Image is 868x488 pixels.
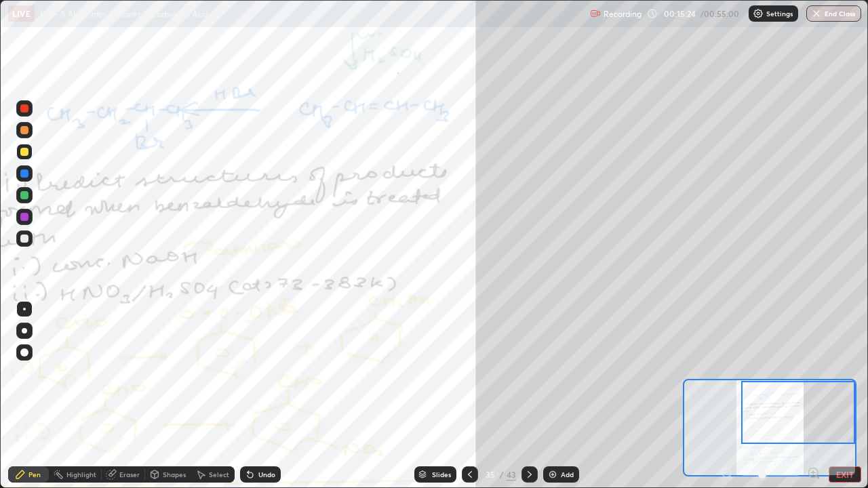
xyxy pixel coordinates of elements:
[484,470,497,479] div: 35
[561,471,574,478] div: Add
[811,8,822,19] img: end-class-cross
[766,10,793,17] p: Settings
[547,469,558,480] img: add-slide-button
[119,471,140,478] div: Eraser
[432,471,451,478] div: Slides
[209,471,229,478] div: Select
[66,471,96,478] div: Highlight
[28,471,41,478] div: Pen
[806,5,861,22] button: End Class
[258,471,275,478] div: Undo
[163,471,186,478] div: Shapes
[829,466,861,483] button: EXIT
[507,468,516,481] div: 43
[500,470,504,479] div: /
[753,8,764,19] img: class-settings-icons
[604,9,642,19] p: Recording
[590,8,601,19] img: recording.375f2c34.svg
[12,8,31,19] p: LIVE
[40,8,208,19] p: Lec - 5 Aldehydes, Ketones & Carboxylic Acid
